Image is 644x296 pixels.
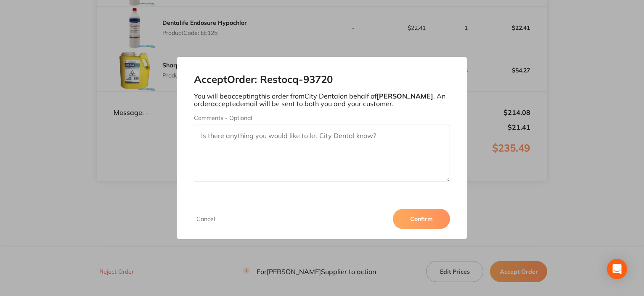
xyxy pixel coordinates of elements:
b: [PERSON_NAME] [376,92,433,100]
label: Comments - Optional [194,115,450,121]
button: Cancel [194,215,217,223]
button: Confirm [393,209,450,229]
h2: Accept Order: Restocq- 93720 [194,74,450,85]
div: Open Intercom Messenger [607,259,627,279]
p: You will be accepting this order from City Dental on behalf of . An order accepted email will be ... [194,92,450,108]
